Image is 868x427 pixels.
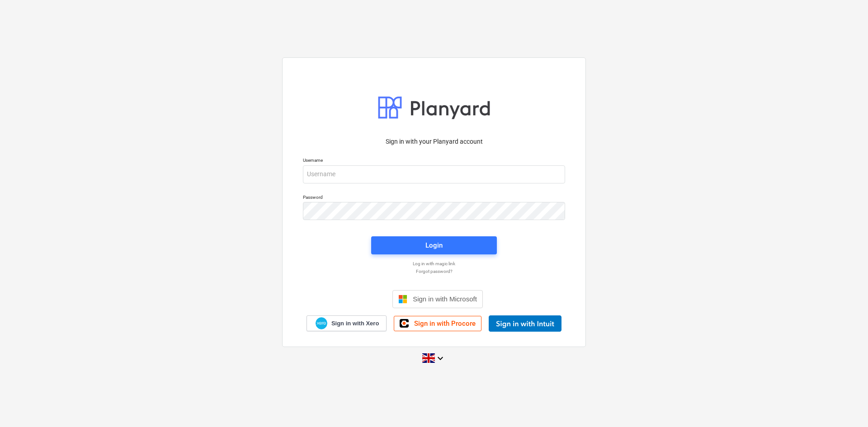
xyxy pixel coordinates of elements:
[331,319,379,328] span: Sign in with Xero
[414,319,476,328] span: Sign in with Procore
[413,295,477,303] span: Sign in with Microsoft
[303,165,565,183] input: Username
[435,353,446,364] i: keyboard_arrow_down
[303,137,565,146] p: Sign in with your Planyard account
[425,239,443,251] div: Login
[394,316,481,331] a: Sign in with Procore
[307,315,387,331] a: Sign in with Xero
[303,157,565,165] p: Username
[398,295,407,304] img: Microsoft logo
[303,194,565,202] p: Password
[298,268,570,274] a: Forgot password?
[371,236,497,254] button: Login
[298,261,570,267] a: Log in with magic link
[316,317,327,329] img: Xero logo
